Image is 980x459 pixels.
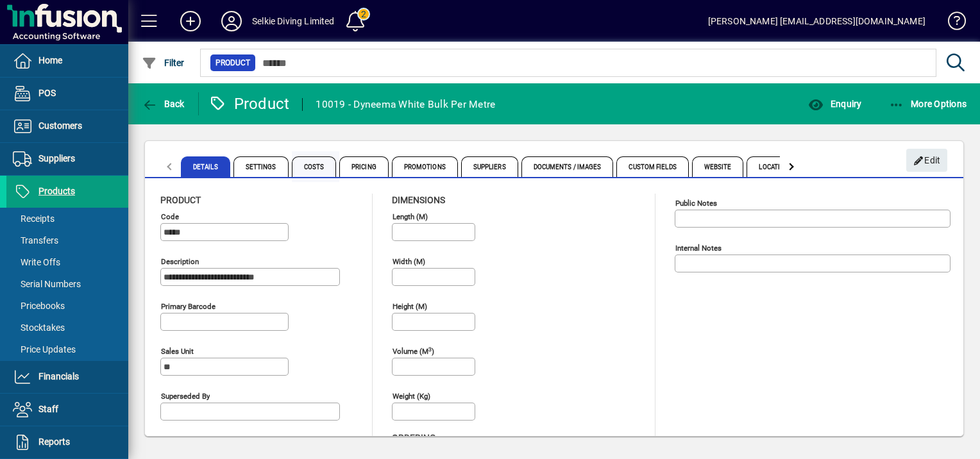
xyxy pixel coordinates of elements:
span: Serial Numbers [13,279,81,289]
div: Product [208,94,290,114]
div: [PERSON_NAME] [EMAIL_ADDRESS][DOMAIN_NAME] [708,11,925,31]
button: More Options [886,92,970,115]
mat-label: Length (m) [393,212,428,221]
a: Customers [6,110,128,142]
span: Staff [38,404,58,414]
a: Suppliers [6,143,128,175]
span: Documents / Images [521,156,614,177]
span: Details [181,156,230,177]
mat-label: Width (m) [393,257,425,266]
mat-label: Internal Notes [675,244,722,253]
mat-label: Volume (m ) [393,347,434,356]
span: Enquiry [808,99,861,109]
span: Home [38,55,62,65]
a: Stocktakes [6,317,128,338]
span: Product [160,195,201,205]
mat-label: Sales unit [161,347,194,356]
div: 10019 - Dyneema White Bulk Per Metre [316,94,495,115]
span: Reports [38,437,70,447]
span: Custom Fields [616,156,688,177]
span: Pricing [339,156,389,177]
a: Pricebooks [6,295,128,317]
button: Edit [906,149,947,172]
span: Costs [292,156,337,177]
mat-label: Primary barcode [161,302,215,311]
a: Price Updates [6,338,128,360]
span: Products [38,186,75,196]
a: Home [6,45,128,77]
mat-label: Public Notes [675,199,717,208]
mat-label: Description [161,257,199,266]
span: Settings [233,156,289,177]
span: More Options [889,99,967,109]
span: Website [692,156,744,177]
span: Write Offs [13,257,60,267]
span: Financials [38,371,79,381]
a: Staff [6,394,128,426]
button: Profile [211,10,252,33]
button: Back [139,92,188,115]
span: Back [142,99,185,109]
a: Knowledge Base [938,3,964,44]
app-page-header-button: Back [128,92,199,115]
a: Reports [6,426,128,458]
span: Price Updates [13,344,76,355]
span: Customers [38,121,82,131]
span: Locations [747,156,805,177]
span: Stocktakes [13,322,65,333]
span: Suppliers [38,153,75,163]
span: Edit [913,150,941,171]
button: Filter [139,51,188,74]
mat-label: Code [161,212,179,221]
span: Filter [142,58,185,68]
a: POS [6,78,128,110]
div: Selkie Diving Limited [252,11,335,31]
span: Transfers [13,235,58,246]
span: Pricebooks [13,301,65,311]
a: Serial Numbers [6,273,128,295]
span: Product [215,56,250,69]
span: Receipts [13,213,55,224]
span: Promotions [392,156,458,177]
span: POS [38,88,56,98]
a: Receipts [6,208,128,229]
mat-label: Superseded by [161,392,210,401]
span: Dimensions [392,195,445,205]
button: Enquiry [805,92,865,115]
sup: 3 [428,346,432,352]
a: Transfers [6,229,128,251]
mat-label: Height (m) [393,302,427,311]
a: Write Offs [6,251,128,273]
mat-label: Weight (Kg) [393,392,430,401]
a: Financials [6,361,128,393]
span: Suppliers [461,156,518,177]
button: Add [170,10,211,33]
